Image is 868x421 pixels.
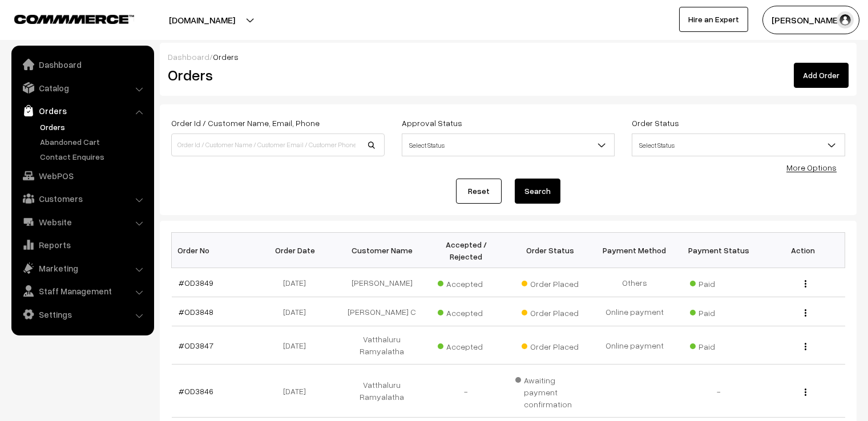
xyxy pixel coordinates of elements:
[632,133,845,156] span: Select Status
[171,133,385,156] input: Order Id / Customer Name / Customer Email / Customer Phone
[14,188,150,209] a: Customers
[14,234,150,255] a: Reports
[168,66,383,84] h2: Orders
[632,135,845,155] span: Select Status
[14,11,114,25] a: COMMMERCE
[690,275,747,290] span: Paid
[424,365,508,418] td: -
[256,268,340,297] td: [DATE]
[14,165,150,186] a: WebPOS
[424,233,508,268] th: Accepted / Rejected
[179,307,213,317] a: #OD3848
[690,338,747,353] span: Paid
[179,386,213,396] a: #OD3846
[677,233,761,268] th: Payment Status
[592,268,677,297] td: Others
[690,304,747,319] span: Paid
[340,268,425,297] td: [PERSON_NAME]
[522,304,579,319] span: Order Placed
[256,365,340,418] td: [DATE]
[805,343,806,350] img: Menu
[592,297,677,326] td: Online payment
[632,117,679,129] label: Order Status
[677,365,761,418] td: -
[172,233,256,268] th: Order No
[515,179,560,204] button: Search
[256,233,340,268] th: Order Date
[168,52,209,62] a: Dashboard
[402,117,462,129] label: Approval Status
[179,278,213,288] a: #OD3849
[438,275,495,290] span: Accepted
[522,338,579,353] span: Order Placed
[179,341,213,350] a: #OD3847
[256,326,340,365] td: [DATE]
[515,371,586,410] span: Awaiting payment confirmation
[786,163,837,172] a: More Options
[456,179,502,204] a: Reset
[805,309,806,317] img: Menu
[761,233,845,268] th: Action
[37,151,150,163] a: Contact Enquires
[340,326,425,365] td: Vatthaluru Ramyalatha
[171,117,320,129] label: Order Id / Customer Name, Email, Phone
[805,280,806,288] img: Menu
[129,6,275,34] button: [DOMAIN_NAME]
[762,6,859,34] button: [PERSON_NAME]
[37,136,150,148] a: Abandoned Cart
[37,121,150,133] a: Orders
[14,212,150,232] a: Website
[438,304,495,319] span: Accepted
[14,78,150,98] a: Catalog
[402,133,615,156] span: Select Status
[592,326,677,365] td: Online payment
[794,63,849,88] a: Add Order
[14,281,150,301] a: Staff Management
[340,365,425,418] td: Vatthaluru Ramyalatha
[805,388,806,396] img: Menu
[14,54,150,75] a: Dashboard
[592,233,677,268] th: Payment Method
[508,233,593,268] th: Order Status
[14,100,150,121] a: Orders
[256,297,340,326] td: [DATE]
[14,15,134,23] img: COMMMERCE
[679,7,748,32] a: Hire an Expert
[402,135,615,155] span: Select Status
[522,275,579,290] span: Order Placed
[14,304,150,325] a: Settings
[438,338,495,353] span: Accepted
[837,11,854,29] img: user
[168,51,849,63] div: /
[340,297,425,326] td: [PERSON_NAME] C
[340,233,425,268] th: Customer Name
[213,52,239,62] span: Orders
[14,258,150,278] a: Marketing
